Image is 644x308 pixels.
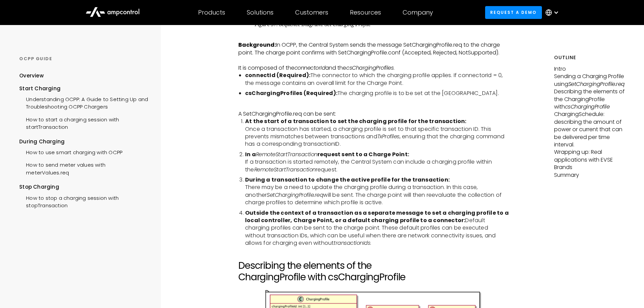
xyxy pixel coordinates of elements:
[267,191,323,199] em: SetChargingProfile.req
[245,150,409,158] strong: In a request sent to a Charge Point:
[238,260,509,283] h2: Describing the elements of the ChargingProfile with csChargingProfile
[238,110,509,118] p: A SetChargingProfile.req can be sent:
[19,113,148,133] a: How to start a charging session with startTransaction
[238,102,509,110] p: ‍
[256,150,317,158] em: RemoteStartTransaction
[554,111,625,148] p: ChargingSchedule: describing the amount of power or current that can be delivered per time interval.
[350,9,381,16] div: Resources
[245,72,509,87] li: The connector to which the charging profile applies. If connectorId = 0, the message contains an ...
[238,64,509,72] p: It is composed of the and the .
[245,209,509,247] li: Default charging profiles can be sent to the charge point. These default profiles can be executed...
[19,158,148,178] a: How to send meter values with meterValues.req
[19,56,148,62] div: OCPP GUIDE
[19,138,148,145] div: During Charging
[238,34,509,41] p: ‍
[238,56,509,64] p: ‍
[247,9,273,16] div: Solutions
[19,72,44,79] div: Overview
[245,209,509,224] strong: Outside the context of a transaction as a separate message to set a charging profile to a local c...
[238,41,276,49] strong: Background:
[554,73,625,88] p: Sending a Charging Profile using
[294,64,326,72] em: connectorId
[295,9,328,16] div: Customers
[245,90,509,97] li: The charging profile is to be set at the [GEOGRAPHIC_DATA].
[19,72,44,85] a: Overview
[554,171,625,179] p: Summary
[198,9,225,16] div: Products
[254,166,316,173] em: RemoteStartTransaction
[19,92,148,113] a: Understanding OCPP: A Guide to Setting Up and Troubleshooting OCPP Chargers
[565,103,610,111] em: csChargingProfile
[245,89,337,97] strong: csChargingProfiles (Required):
[554,54,625,61] h5: Outline
[485,6,542,19] a: Request a demo
[346,64,393,72] em: csChargingProfiles
[403,9,433,16] div: Company
[245,71,310,79] strong: connectId (Required):
[334,239,370,247] em: transactionIds
[238,253,509,260] p: ‍
[554,65,625,73] p: Intro
[19,183,148,191] div: Stop Charging
[19,85,148,92] div: Start Charging
[377,133,400,140] em: TxProfiles
[245,151,509,173] li: If a transaction is started remotely, the Central System can include a charging profile within th...
[245,117,467,125] strong: At the start of a transaction to set the charging profile for the transaction:
[245,118,509,148] li: Once a transaction has started, a charging profile is set to that specific transaction ID. This p...
[554,88,625,111] p: Describing the elements of the ChargingProfile with
[554,148,625,171] p: Wrapping up: Real applications with EVSE Brands
[245,176,509,207] li: There may be a need to update the charging profile during a transaction. In this case, another wi...
[245,176,450,184] strong: During a transaction to change the active profile for the transaction:
[238,41,509,56] p: In OCPP, the Central System sends the message SetChargingProfile.req to the charge point. The cha...
[19,191,148,211] a: How to stop a charging session with stopTransaction
[568,80,625,88] em: SetChargingProfile.req
[19,145,122,158] a: How to use smart charging with OCPP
